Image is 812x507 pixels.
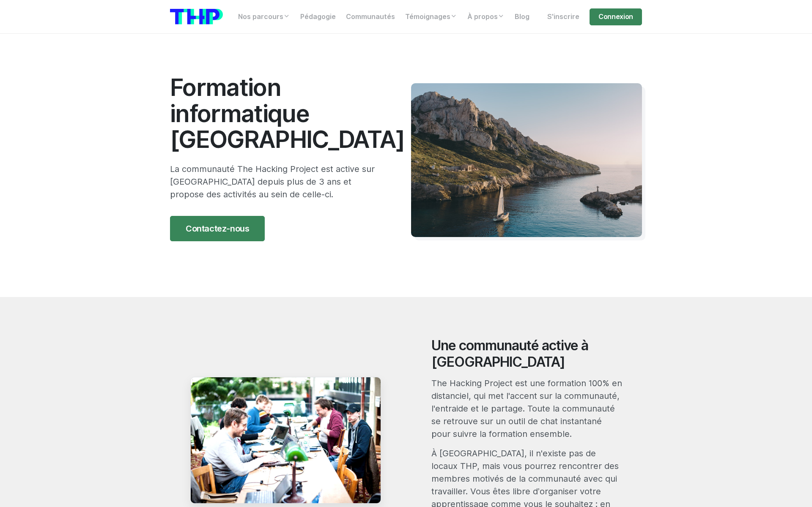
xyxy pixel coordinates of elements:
a: Pédagogie [295,8,341,25]
img: Marseille [411,83,642,237]
img: remote [190,377,381,504]
a: À propos [462,8,510,25]
a: S'inscrire [542,8,584,25]
h1: Formation informatique [GEOGRAPHIC_DATA] [170,74,386,153]
p: The Hacking Project est une formation 100% en distanciel, qui met l'accent sur la communauté, l'e... [431,377,622,440]
a: Communautés [341,8,400,25]
p: La communauté The Hacking Project est active sur [GEOGRAPHIC_DATA] depuis plus de 3 ans et propos... [170,163,386,201]
h2: Une communauté active à [GEOGRAPHIC_DATA] [431,338,622,370]
a: Contactez-nous [170,216,265,241]
a: Nos parcours [233,8,295,25]
a: Témoignages [400,8,462,25]
a: Blog [510,8,535,25]
a: Connexion [590,8,642,25]
img: logo [170,9,223,25]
